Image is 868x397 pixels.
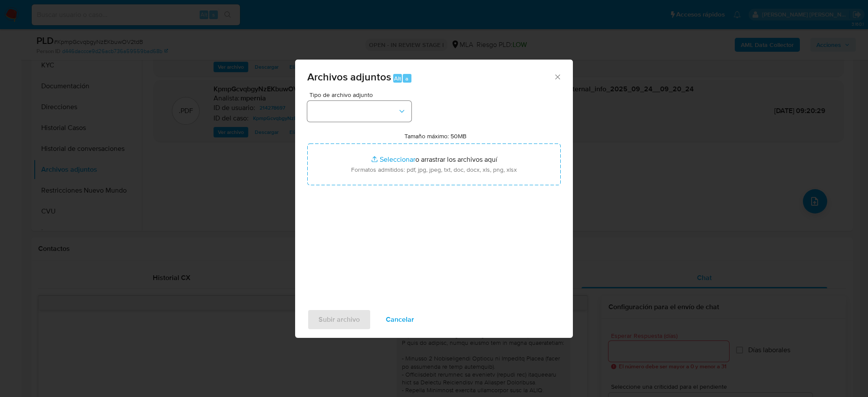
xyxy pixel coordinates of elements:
span: Alt [394,74,401,83]
button: Cancelar [375,309,425,330]
span: a [405,74,408,83]
label: Tamaño máximo: 50MB [404,132,467,140]
button: Cerrar [553,73,561,80]
span: Archivos adjuntos [307,69,391,84]
span: Tipo de archivo adjunto [309,92,414,98]
span: Cancelar [386,310,414,329]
